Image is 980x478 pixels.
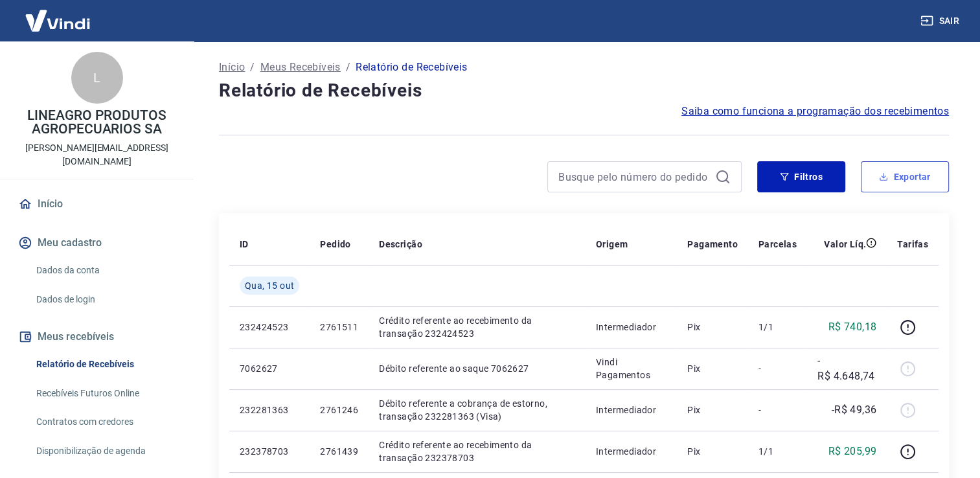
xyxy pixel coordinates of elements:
a: Recebíveis Futuros Online [31,380,178,407]
p: / [346,60,350,75]
a: Meus Recebíveis [260,60,341,75]
p: 232424523 [240,321,299,334]
button: Filtros [757,161,845,192]
p: 232378703 [240,445,299,458]
p: 2761511 [320,321,358,334]
a: Relatório de Recebíveis [31,351,178,378]
p: 2761439 [320,445,358,458]
p: Origem [596,238,628,251]
p: 232281363 [240,404,299,416]
p: -R$ 4.648,74 [817,353,876,384]
p: Intermediador [596,445,667,458]
p: R$ 740,18 [828,319,877,335]
p: Pix [687,445,738,458]
a: Saiba como funciona a programação dos recebimentos [681,104,949,119]
h4: Relatório de Recebíveis [219,78,949,104]
p: Crédito referente ao recebimento da transação 232424523 [379,314,575,340]
p: Pix [687,321,738,334]
div: L [71,52,123,104]
p: -R$ 49,36 [832,402,877,418]
p: Pix [687,362,738,375]
p: LINEAGRO PRODUTOS AGROPECUARIOS SA [10,109,183,136]
p: [PERSON_NAME][EMAIL_ADDRESS][DOMAIN_NAME] [10,141,183,168]
p: Vindi Pagamentos [596,356,667,381]
input: Busque pelo número do pedido [558,167,710,187]
p: 1/1 [758,445,797,458]
p: / [250,60,255,75]
a: Início [219,60,245,75]
p: Débito referente ao saque 7062627 [379,362,575,375]
a: Contratos com credores [31,409,178,435]
button: Sair [918,9,964,33]
p: ID [240,238,249,251]
p: Crédito referente ao recebimento da transação 232378703 [379,438,575,464]
p: Pagamento [687,238,738,251]
a: Início [16,190,178,218]
p: R$ 205,99 [828,444,877,459]
p: - [758,362,797,375]
img: Vindi [16,1,100,40]
p: 1/1 [758,321,797,334]
button: Exportar [861,161,949,192]
p: Intermediador [596,321,667,334]
p: Débito referente a cobrança de estorno, transação 232281363 (Visa) [379,397,575,423]
button: Meus recebíveis [16,323,178,351]
p: Pix [687,404,738,416]
p: Intermediador [596,404,667,416]
p: Parcelas [758,238,797,251]
a: Disponibilização de agenda [31,438,178,464]
span: Qua, 15 out [245,279,294,292]
button: Meu cadastro [16,229,178,257]
p: 2761246 [320,404,358,416]
p: Descrição [379,238,422,251]
p: Tarifas [897,238,928,251]
a: Dados de login [31,286,178,313]
p: Relatório de Recebíveis [356,60,467,75]
p: 7062627 [240,362,299,375]
p: Valor Líq. [824,238,866,251]
p: Pedido [320,238,350,251]
a: Dados da conta [31,257,178,284]
p: - [758,404,797,416]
